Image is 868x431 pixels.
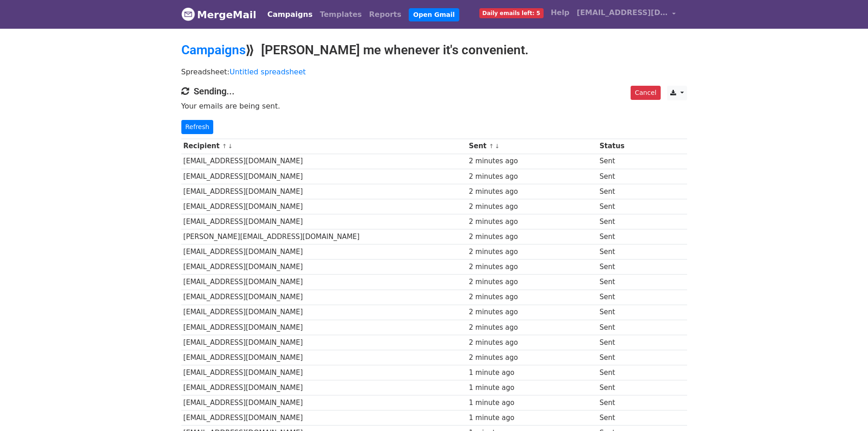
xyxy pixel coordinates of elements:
span: [EMAIL_ADDRESS][DOMAIN_NAME] [577,7,668,18]
div: 2 minutes ago [469,156,595,166]
td: Sent [597,365,644,380]
a: Campaigns [181,42,246,57]
a: Daily emails left: 5 [476,4,547,22]
a: Cancel [631,86,660,100]
a: ↑ [222,143,227,150]
div: 1 minute ago [469,413,595,423]
td: [EMAIL_ADDRESS][DOMAIN_NAME] [181,214,467,229]
a: ↓ [495,143,500,150]
div: 1 minute ago [469,368,595,378]
td: [EMAIL_ADDRESS][DOMAIN_NAME] [181,244,467,260]
div: 2 minutes ago [469,338,595,348]
td: [EMAIL_ADDRESS][DOMAIN_NAME] [181,260,467,275]
td: [EMAIL_ADDRESS][DOMAIN_NAME] [181,365,467,380]
div: 2 minutes ago [469,307,595,317]
td: Sent [597,275,644,290]
div: 2 minutes ago [469,322,595,333]
td: [EMAIL_ADDRESS][DOMAIN_NAME] [181,169,467,184]
td: Sent [597,350,644,365]
td: [EMAIL_ADDRESS][DOMAIN_NAME] [181,380,467,395]
td: Sent [597,320,644,335]
a: Campaigns [264,5,316,24]
th: Recipient [181,139,467,154]
td: Sent [597,244,644,260]
div: 1 minute ago [469,398,595,408]
a: Open Gmail [409,8,459,21]
a: Untitled spreadsheet [230,68,306,76]
td: [EMAIL_ADDRESS][DOMAIN_NAME] [181,154,467,169]
h2: ⟫ [PERSON_NAME] me whenever it's convenient. [181,42,687,58]
td: Sent [597,380,644,395]
td: Sent [597,199,644,214]
div: 2 minutes ago [469,292,595,302]
div: 2 minutes ago [469,217,595,227]
td: Sent [597,290,644,305]
a: Templates [316,5,365,24]
td: Sent [597,214,644,229]
td: Sent [597,410,644,426]
div: 2 minutes ago [469,187,595,197]
td: [EMAIL_ADDRESS][DOMAIN_NAME] [181,410,467,426]
img: MergeMail logo [181,7,195,21]
td: [EMAIL_ADDRESS][DOMAIN_NAME] [181,275,467,290]
div: 2 minutes ago [469,277,595,287]
a: [EMAIL_ADDRESS][DOMAIN_NAME] [573,4,680,25]
div: 2 minutes ago [469,202,595,212]
th: Status [597,139,644,154]
td: [EMAIL_ADDRESS][DOMAIN_NAME] [181,184,467,199]
td: Sent [597,305,644,320]
td: [EMAIL_ADDRESS][DOMAIN_NAME] [181,290,467,305]
p: Spreadsheet: [181,67,687,77]
th: Sent [467,139,597,154]
td: [EMAIL_ADDRESS][DOMAIN_NAME] [181,395,467,410]
span: Daily emails left: 5 [479,8,544,18]
td: Sent [597,169,644,184]
td: [EMAIL_ADDRESS][DOMAIN_NAME] [181,350,467,365]
td: [EMAIL_ADDRESS][DOMAIN_NAME] [181,199,467,214]
a: Refresh [181,120,214,134]
div: 2 minutes ago [469,232,595,242]
div: 2 minutes ago [469,247,595,257]
a: ↓ [228,143,233,150]
a: Help [547,4,573,22]
a: MergeMail [181,5,257,24]
div: 2 minutes ago [469,353,595,363]
div: 2 minutes ago [469,262,595,272]
td: Sent [597,229,644,244]
td: Sent [597,154,644,169]
h4: Sending... [181,86,687,97]
td: [PERSON_NAME][EMAIL_ADDRESS][DOMAIN_NAME] [181,229,467,244]
div: 2 minutes ago [469,171,595,182]
td: Sent [597,184,644,199]
td: Sent [597,335,644,350]
p: Your emails are being sent. [181,101,687,111]
td: [EMAIL_ADDRESS][DOMAIN_NAME] [181,335,467,350]
a: Reports [365,5,405,24]
td: Sent [597,260,644,275]
td: [EMAIL_ADDRESS][DOMAIN_NAME] [181,305,467,320]
td: Sent [597,395,644,410]
td: [EMAIL_ADDRESS][DOMAIN_NAME] [181,320,467,335]
a: ↑ [489,143,494,150]
div: 1 minute ago [469,383,595,393]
